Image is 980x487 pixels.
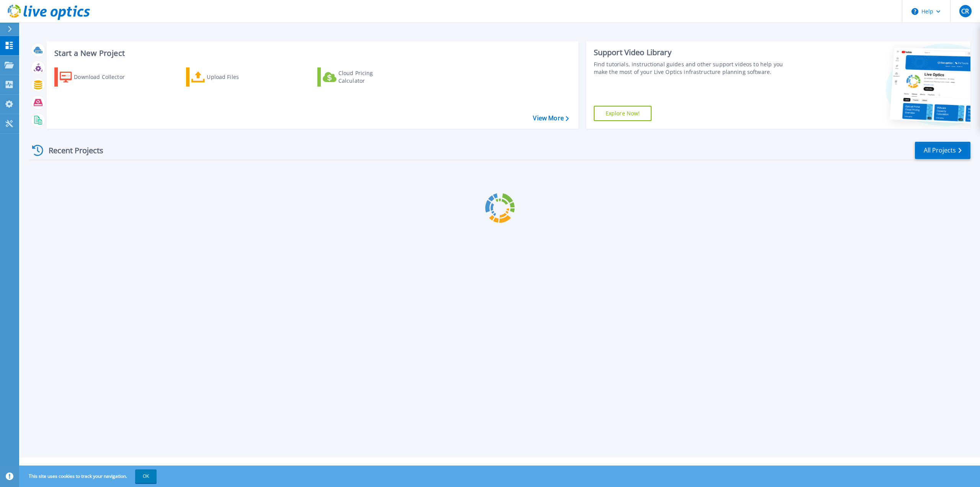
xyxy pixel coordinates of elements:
a: View More [533,115,568,122]
a: Download Collector [54,67,140,87]
div: Cloud Pricing Calculator [338,69,400,85]
span: CR [961,8,969,14]
div: Recent Projects [29,141,114,160]
div: Download Collector [74,69,135,85]
div: Support Video Library [594,48,792,57]
h3: Start a New Project [54,49,568,57]
span: This site uses cookies to track your navigation. [21,469,157,483]
a: Explore Now! [594,106,652,121]
a: Cloud Pricing Calculator [317,67,403,87]
a: Upload Files [186,67,271,87]
div: Find tutorials, instructional guides and other support videos to help you make the most of your L... [594,61,792,76]
a: All Projects [915,142,970,159]
button: OK [135,469,157,483]
div: Upload Files [207,69,268,85]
